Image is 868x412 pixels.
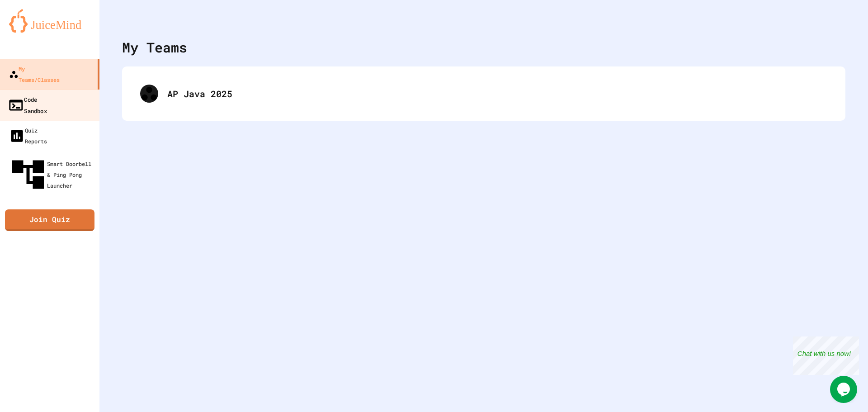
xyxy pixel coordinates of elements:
[793,336,859,375] iframe: chat widget
[9,125,47,147] div: Quiz Reports
[167,87,827,100] div: AP Java 2025
[131,76,836,112] div: AP Java 2025
[9,63,60,85] div: My Teams/Classes
[9,9,90,33] img: logo-orange.svg
[9,156,96,194] div: Smart Doorbell & Ping Pong Launcher
[8,94,47,116] div: Code Sandbox
[830,376,859,403] iframe: chat widget
[5,209,94,231] a: Join Quiz
[122,37,187,57] div: My Teams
